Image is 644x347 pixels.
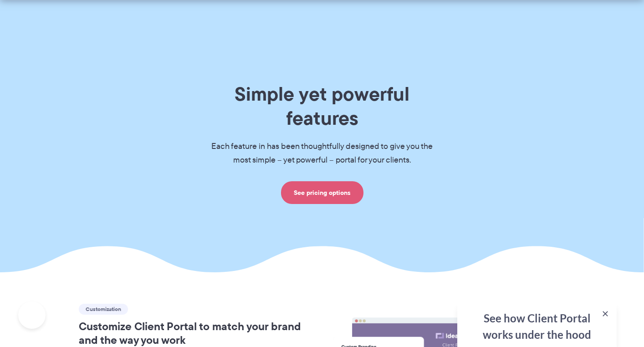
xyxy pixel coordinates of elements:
[197,82,447,130] h1: Simple yet powerful features
[18,301,46,329] iframe: Toggle Customer Support
[281,181,363,204] a: See pricing options
[79,320,309,347] h2: Customize Client Portal to match your brand and the way you work
[79,304,128,315] span: Customization
[197,140,447,167] p: Each feature in has been thoughtfully designed to give you the most simple – yet powerful – porta...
